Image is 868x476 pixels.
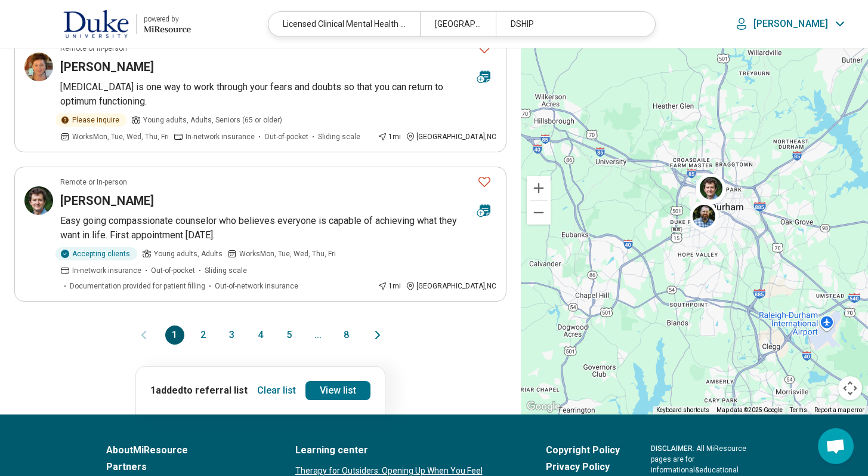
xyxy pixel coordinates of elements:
div: 1 mi [378,281,401,291]
a: Partners [106,460,264,474]
p: 1 added [150,383,248,398]
span: DISCLAIMER [651,444,693,453]
span: Works Mon, Tue, Wed, Thu, Fri [72,131,169,142]
div: DSHIP [496,12,647,36]
a: Copyright Policy [546,443,620,457]
button: 5 [280,325,299,345]
span: In-network insurance [186,131,255,142]
button: Keyboard shortcuts [656,406,709,414]
button: Previous page [137,325,151,345]
a: Duke Universitypowered by [19,10,191,38]
button: 8 [337,325,356,345]
span: In-network insurance [72,265,141,276]
p: [MEDICAL_DATA] is one way to work through your fears and doubts so that you can return to optimum... [60,80,496,109]
a: AboutMiResource [106,443,264,457]
button: Favorite [472,170,496,194]
button: 2 [194,325,213,345]
span: Sliding scale [318,131,360,142]
div: 1 mi [378,131,401,142]
a: Open this area in Google Maps (opens a new window) [524,399,563,414]
span: ... [308,325,328,345]
a: Privacy Policy [546,460,620,474]
div: [GEOGRAPHIC_DATA] , NC [406,131,496,142]
span: Documentation provided for patient filling [70,281,205,291]
img: Google [524,399,563,414]
span: Out-of-pocket [151,265,195,276]
a: View list [305,381,370,400]
span: Sliding scale [205,265,247,276]
a: Learning center [295,443,515,457]
h3: [PERSON_NAME] [60,59,154,75]
button: 4 [251,325,270,345]
button: 1 [165,325,184,345]
a: Terms (opens in new tab) [790,407,807,413]
p: Easy going compassionate counselor who believes everyone is capable of achieving what they want i... [60,214,496,242]
div: [GEOGRAPHIC_DATA], [GEOGRAPHIC_DATA], [GEOGRAPHIC_DATA] [420,12,496,36]
span: Out-of-pocket [264,131,308,142]
span: Works Mon, Tue, Wed, Thu, Fri [239,248,336,259]
div: [GEOGRAPHIC_DATA] , NC [406,281,496,291]
div: Accepting clients [55,247,137,260]
span: to referral list [183,385,248,396]
button: 3 [223,325,242,345]
p: [PERSON_NAME] [753,18,828,30]
a: Report a map error [814,407,864,413]
div: Licensed Clinical Mental Health Counselor (LCMHC), Licensed Clinical Social Worker (LCSW), [MEDIC... [268,12,420,36]
h3: [PERSON_NAME] [60,192,154,209]
span: Young adults, Adults, Seniors (65 or older) [143,115,282,125]
span: Out-of-network insurance [215,281,298,291]
div: Open chat [818,428,854,464]
button: Zoom out [527,201,551,225]
img: Duke University [63,10,129,38]
button: Next page [370,325,385,345]
span: Map data ©2025 Google [716,407,783,413]
span: Young adults, Adults [154,248,223,259]
div: 2 [696,176,724,204]
button: Clear list [252,381,301,400]
p: Remote or In-person [60,177,127,188]
button: Zoom in [527,176,551,200]
button: Map camera controls [838,376,862,400]
div: Please inquire [55,113,126,127]
div: powered by [144,14,191,24]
